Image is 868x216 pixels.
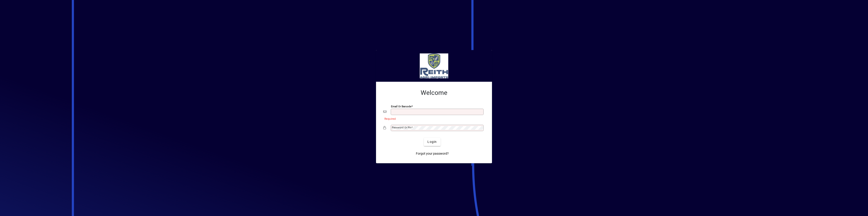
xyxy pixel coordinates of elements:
[414,150,451,158] a: Forgot your password?
[384,116,481,121] mat-error: Required
[416,151,449,156] span: Forgot your password?
[424,138,440,146] button: Login
[427,139,437,144] span: Login
[391,105,411,108] mat-label: Email or Barcode
[392,126,411,129] mat-label: Password or Pin
[383,89,485,97] h2: Welcome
